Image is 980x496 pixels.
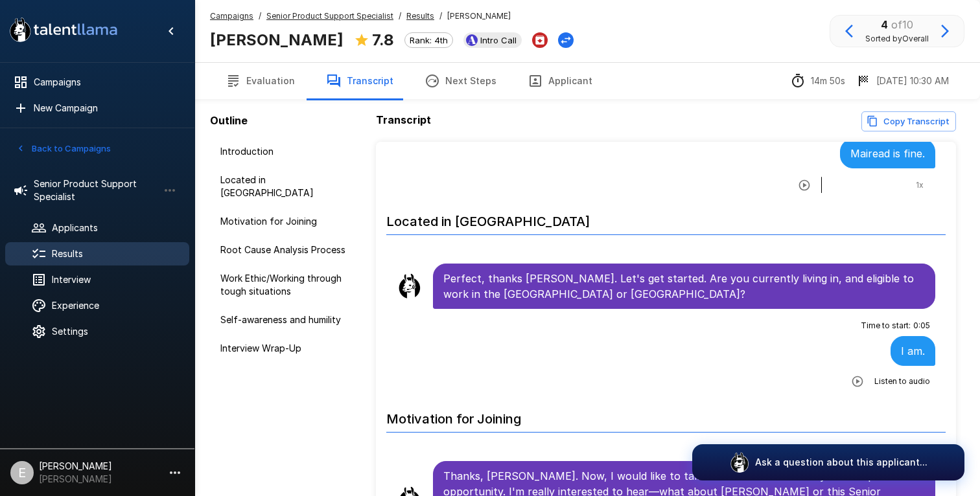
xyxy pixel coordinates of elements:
[913,319,930,332] span: 0 : 05
[386,398,946,433] h6: Motivation for Joining
[386,201,946,235] h6: Located in [GEOGRAPHIC_DATA]
[447,10,511,23] span: [PERSON_NAME]
[901,343,925,359] p: I am.
[406,11,434,21] u: Results
[811,74,845,87] p: 14m 50s
[891,18,913,31] span: of 10
[220,174,350,199] span: Located in [GEOGRAPHIC_DATA]
[443,271,925,302] p: Perfect, thanks [PERSON_NAME]. Let's get started. Are you currently living in, and eligible to wo...
[210,210,360,233] div: Motivation for Joining
[856,73,949,89] div: The date and time when the interview was completed
[755,456,927,469] p: Ask a question about this applicant...
[397,273,423,299] img: llama_clean.png
[259,10,261,23] span: /
[220,243,350,256] span: Root Cause Analysis Process
[865,32,929,45] span: Sorted by Overall
[876,74,949,87] p: [DATE] 10:30 AM
[692,444,964,480] button: Ask a question about this applicant...
[399,10,401,23] span: /
[210,238,360,262] div: Root Cause Analysis Process
[210,114,248,127] b: Outline
[861,111,956,131] button: Copy transcript
[210,11,253,21] u: Campaigns
[220,313,350,326] span: Self-awareness and humility
[220,272,350,298] span: Work Ethic/Working through tough situations
[310,63,409,99] button: Transcript
[376,113,431,126] b: Transcript
[220,342,350,355] span: Interview Wrap-Up
[405,35,452,45] span: Rank: 4th
[790,73,845,89] div: The time between starting and completing the interview
[372,30,394,49] b: 7.8
[210,140,360,163] div: Introduction
[532,32,548,48] button: Archive Applicant
[220,145,350,158] span: Introduction
[475,35,522,45] span: Intro Call
[266,11,393,21] u: Senior Product Support Specialist
[409,63,512,99] button: Next Steps
[210,30,344,49] b: [PERSON_NAME]
[210,168,360,205] div: Located in [GEOGRAPHIC_DATA]
[210,267,360,303] div: Work Ethic/Working through tough situations
[512,63,608,99] button: Applicant
[909,175,930,196] button: 1x
[220,215,350,228] span: Motivation for Joining
[916,179,924,192] span: 1 x
[463,32,522,48] div: View profile in Ashby
[729,452,750,473] img: logo_glasses@2x.png
[466,34,478,46] img: ashbyhq_logo.jpeg
[210,337,360,360] div: Interview Wrap-Up
[861,319,911,332] span: Time to start :
[439,10,442,23] span: /
[210,63,310,99] button: Evaluation
[210,308,360,332] div: Self-awareness and humility
[874,375,930,388] span: Listen to audio
[881,18,888,31] b: 4
[850,146,925,161] p: Mairead is fine.
[558,32,574,48] button: Change Stage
